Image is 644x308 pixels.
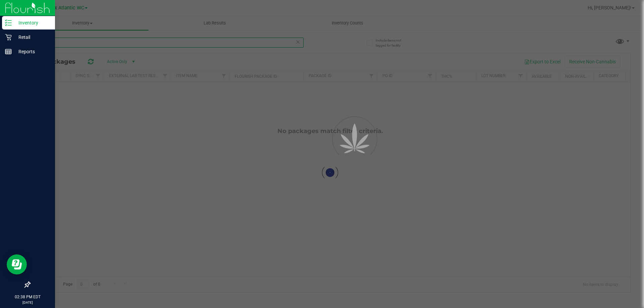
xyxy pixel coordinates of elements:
[12,48,52,56] p: Reports
[3,300,52,305] p: [DATE]
[5,48,12,55] inline-svg: Reports
[12,19,52,27] p: Inventory
[12,33,52,41] p: Retail
[5,34,12,41] inline-svg: Retail
[3,294,52,300] p: 02:38 PM EDT
[5,19,12,26] inline-svg: Inventory
[7,254,27,274] iframe: Resource center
